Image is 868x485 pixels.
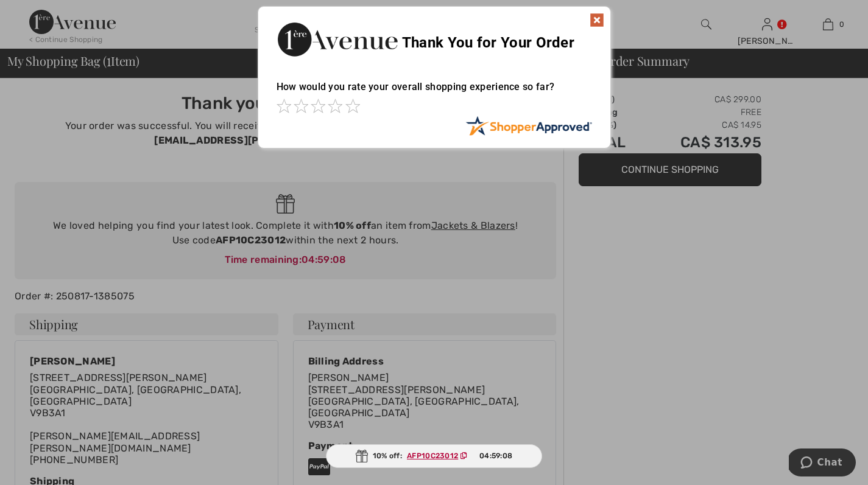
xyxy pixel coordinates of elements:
img: Thank You for Your Order [277,19,398,60]
div: How would you rate your overall shopping experience so far? [277,69,592,116]
span: 04:59:08 [479,450,512,461]
ins: AFP10C23012 [407,452,458,460]
img: x [590,13,604,27]
span: Thank You for Your Order [402,34,574,51]
div: 10% off: [326,444,543,468]
span: Chat [29,9,54,19]
img: Gift.svg [356,450,368,462]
